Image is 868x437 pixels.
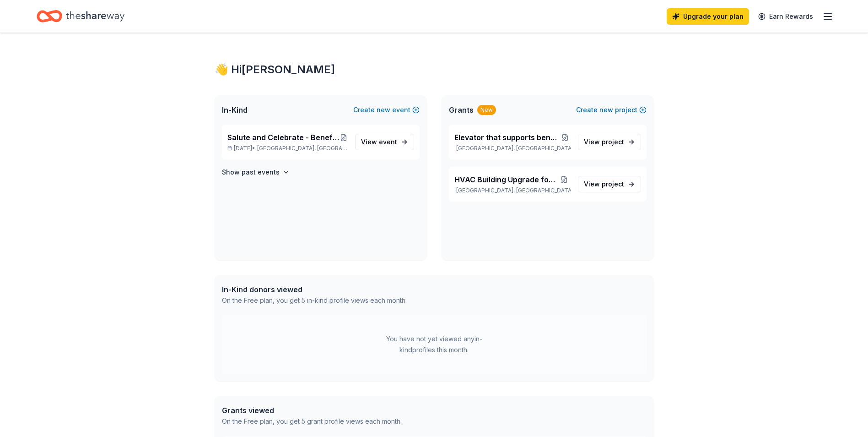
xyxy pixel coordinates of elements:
[227,132,340,143] span: Salute and Celebrate - Benefitting Mid-[PERSON_NAME] Works Veterans
[667,8,749,25] a: Upgrade your plan
[584,137,624,147] span: View
[361,137,397,147] span: View
[454,174,558,185] span: HVAC Building Upgrade for Program Area
[449,104,474,115] span: Grants
[753,8,819,25] a: Earn Rewards
[377,333,491,355] div: You have not yet viewed any in-kind profiles this month.
[377,104,390,115] span: new
[37,5,124,27] a: Home
[222,284,407,295] div: In-Kind donors viewed
[215,62,654,77] div: 👋 Hi [PERSON_NAME]
[599,104,613,115] span: new
[222,416,402,427] div: On the Free plan, you get 5 grant profile views each month.
[454,145,571,152] p: [GEOGRAPHIC_DATA], [GEOGRAPHIC_DATA]
[222,167,290,178] button: Show past events
[584,179,624,190] span: View
[477,105,496,115] div: New
[227,145,348,152] p: [DATE] •
[222,405,402,416] div: Grants viewed
[222,295,407,306] div: On the Free plan, you get 5 in-kind profile views each month.
[454,187,571,194] p: [GEOGRAPHIC_DATA], [GEOGRAPHIC_DATA]
[222,167,280,178] h4: Show past events
[353,104,420,115] button: Createnewevent
[222,104,248,115] span: In-Kind
[602,138,624,146] span: project
[602,180,624,188] span: project
[355,134,414,150] a: View event
[578,134,641,150] a: View project
[576,104,647,115] button: Createnewproject
[578,176,641,192] a: View project
[257,145,347,152] span: [GEOGRAPHIC_DATA], [GEOGRAPHIC_DATA]
[379,138,397,146] span: event
[454,132,560,143] span: Elevator that supports beneficiaries with disabilities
